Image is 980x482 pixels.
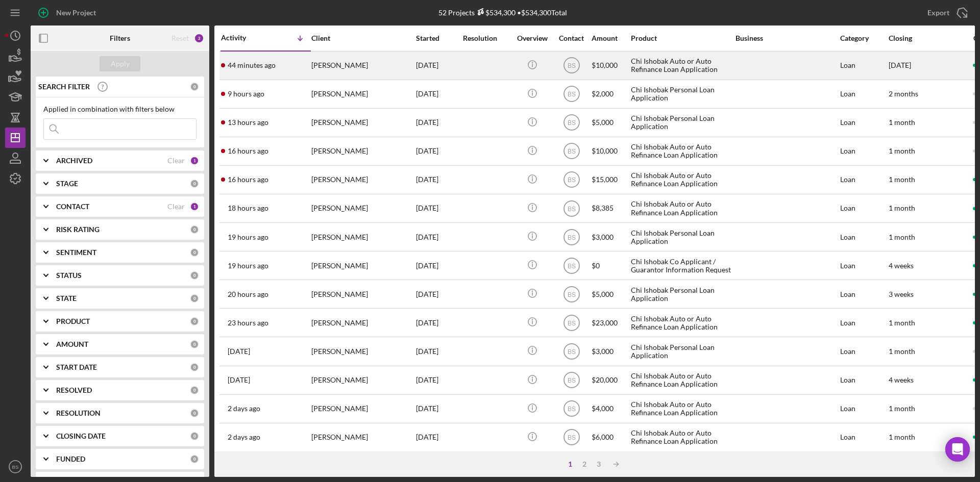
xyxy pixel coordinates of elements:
[228,61,276,69] time: 2025-10-07 12:18
[416,309,462,336] div: [DATE]
[228,262,268,270] time: 2025-10-06 17:41
[840,252,888,279] div: Loan
[190,363,199,372] div: 0
[567,405,575,413] text: BS
[190,248,199,257] div: 0
[631,338,733,365] div: Chi Ishobak Personal Loan Application
[567,119,575,126] text: BS
[567,91,575,98] text: BS
[190,386,199,395] div: 0
[228,433,260,441] time: 2025-10-05 07:55
[416,395,462,422] div: [DATE]
[416,138,462,165] div: [DATE]
[228,347,250,356] time: 2025-10-06 12:37
[592,204,614,212] span: $8,385
[567,234,575,241] text: BS
[228,404,260,413] time: 2025-10-05 23:15
[631,252,733,279] div: Chi Ishobak Co Applicant / Guarantor Information Request
[840,424,888,451] div: Loan
[167,157,185,165] div: Clear
[228,90,264,98] time: 2025-10-07 04:07
[311,166,413,193] div: [PERSON_NAME]
[840,223,888,250] div: Loan
[190,202,199,211] div: 1
[631,309,733,336] div: Chi Ishobak Auto or Auto Refinance Loan Application
[311,34,413,42] div: Client
[311,281,413,308] div: [PERSON_NAME]
[228,290,268,298] time: 2025-10-06 16:57
[12,464,19,470] text: BS
[228,175,268,184] time: 2025-10-06 20:39
[228,204,268,212] time: 2025-10-06 18:49
[840,281,888,308] div: Loan
[840,109,888,136] div: Loan
[592,34,630,42] div: Amount
[840,34,888,42] div: Category
[38,83,90,91] b: SEARCH FILTER
[889,118,915,126] time: 1 month
[567,262,575,269] text: BS
[592,404,614,413] span: $4,000
[631,424,733,451] div: Chi Ishobak Auto or Auto Refinance Loan Application
[416,166,462,193] div: [DATE]
[631,109,733,136] div: Chi Ishobak Personal Loan Application
[889,290,914,298] time: 3 weeks
[840,195,888,222] div: Loan
[889,261,914,270] time: 4 weeks
[592,347,614,356] span: $3,000
[840,367,888,394] div: Loan
[56,455,85,463] b: FUNDED
[567,377,575,384] text: BS
[567,434,575,441] text: BS
[311,252,413,279] div: [PERSON_NAME]
[592,89,614,98] span: $2,000
[190,432,199,441] div: 0
[416,424,462,451] div: [DATE]
[111,56,130,71] div: Apply
[100,56,140,71] button: Apply
[311,195,413,222] div: [PERSON_NAME]
[592,261,600,270] span: $0
[171,34,189,42] div: Reset
[592,318,618,327] span: $23,000
[416,281,462,308] div: [DATE]
[889,233,915,241] time: 1 month
[592,61,618,69] span: $10,000
[631,52,733,79] div: Chi Ishobak Auto or Auto Refinance Loan Application
[56,409,101,417] b: RESOLUTION
[631,281,733,308] div: Chi Ishobak Personal Loan Application
[221,34,266,42] div: Activity
[631,34,733,42] div: Product
[592,233,614,241] span: $3,000
[31,3,106,23] button: New Project
[190,225,199,234] div: 0
[592,375,618,384] span: $20,000
[311,52,413,79] div: [PERSON_NAME]
[577,460,592,468] div: 2
[567,205,575,212] text: BS
[110,34,130,42] b: Filters
[917,3,975,23] button: Export
[190,294,199,303] div: 0
[56,248,96,257] b: SENTIMENT
[56,180,78,188] b: STAGE
[567,319,575,326] text: BS
[190,454,199,464] div: 0
[592,118,614,126] span: $5,000
[228,147,268,155] time: 2025-10-06 20:42
[228,319,268,327] time: 2025-10-06 13:40
[889,404,915,413] time: 1 month
[56,340,88,348] b: AMOUNT
[190,156,199,165] div: 1
[416,367,462,394] div: [DATE]
[631,138,733,165] div: Chi Ishobak Auto or Auto Refinance Loan Application
[311,424,413,451] div: [PERSON_NAME]
[438,8,567,17] div: 52 Projects • $534,300 Total
[567,176,575,184] text: BS
[631,166,733,193] div: Chi Ishobak Auto or Auto Refinance Loan Application
[56,363,97,371] b: START DATE
[56,317,90,325] b: PRODUCT
[475,8,516,17] div: $534,300
[592,175,618,184] span: $15,000
[311,223,413,250] div: [PERSON_NAME]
